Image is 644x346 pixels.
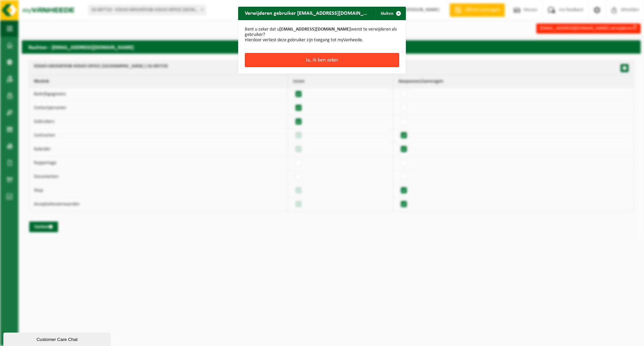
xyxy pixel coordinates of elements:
strong: [EMAIL_ADDRESS][DOMAIN_NAME] [279,27,351,32]
h2: Verwijderen gebruiker [EMAIL_ADDRESS][DOMAIN_NAME] [238,7,374,19]
p: Bent u zeker dat u wenst te verwijderen als gebruiker? Hierdoor verliest deze gebruiker zijn toeg... [245,27,399,43]
button: Sluiten [375,7,405,20]
iframe: chat widget [3,331,112,346]
button: Ja, ik ben zeker [245,53,399,67]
